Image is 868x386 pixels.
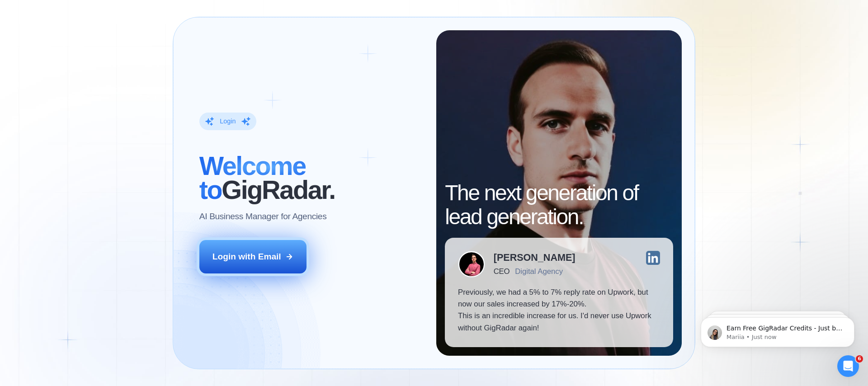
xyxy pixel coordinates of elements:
[445,181,673,229] h2: The next generation of lead generation.
[199,154,423,202] h2: ‍ GigRadar.
[494,253,576,263] div: [PERSON_NAME]
[515,267,563,276] div: Digital Agency
[687,298,868,362] iframe: Intercom notifications message
[220,117,236,126] div: Login
[856,355,863,362] span: 6
[199,151,306,204] span: Welcome to
[199,240,307,273] button: Login with Email
[458,287,660,334] p: Previously, we had a 5% to 7% reply rate on Upwork, but now our sales increased by 17%-20%. This ...
[494,267,509,276] div: CEO
[212,251,281,263] div: Login with Email
[837,355,859,377] iframe: Intercom live chat
[199,211,327,222] p: AI Business Manager for Agencies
